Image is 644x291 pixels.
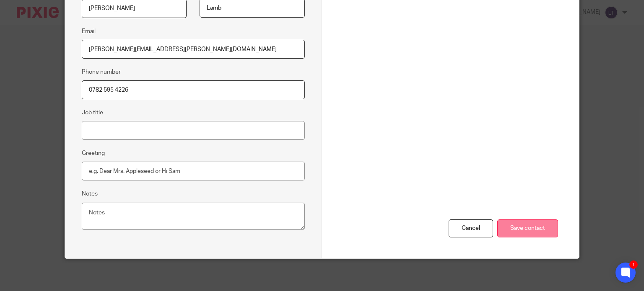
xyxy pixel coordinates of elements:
[449,219,493,237] div: Cancel
[82,68,121,76] label: Phone number
[629,260,638,269] div: 1
[82,108,103,117] label: Job title
[82,190,98,198] label: Notes
[82,149,105,157] label: Greeting
[82,27,96,36] label: Email
[497,219,558,237] input: Save contact
[82,162,305,180] input: e.g. Dear Mrs. Appleseed or Hi Sam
